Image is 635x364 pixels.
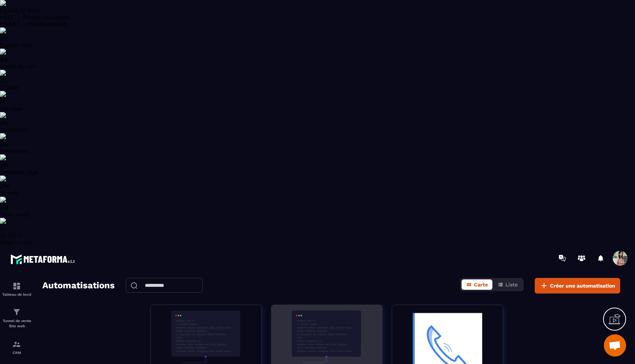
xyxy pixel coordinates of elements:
button: Liste [493,279,522,290]
span: Créer une automatisation [550,282,615,289]
p: Tunnel de vente Site web [2,318,32,329]
span: Carte [474,282,488,288]
img: formation [12,340,21,349]
p: CRM [2,351,32,355]
p: Tableau de bord [2,292,32,296]
span: Liste [505,282,518,288]
a: formationformationTunnel de vente Site web [2,302,32,334]
a: formationformationTableau de bord [2,276,32,302]
button: Carte [462,279,492,290]
img: formation [12,308,21,317]
button: Créer une automatisation [535,278,620,294]
div: Ouvrir le chat [604,334,626,357]
a: formationformationCRM [2,334,32,360]
h2: Automatisations [42,278,115,294]
img: logo [10,252,77,266]
img: formation [12,282,21,291]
